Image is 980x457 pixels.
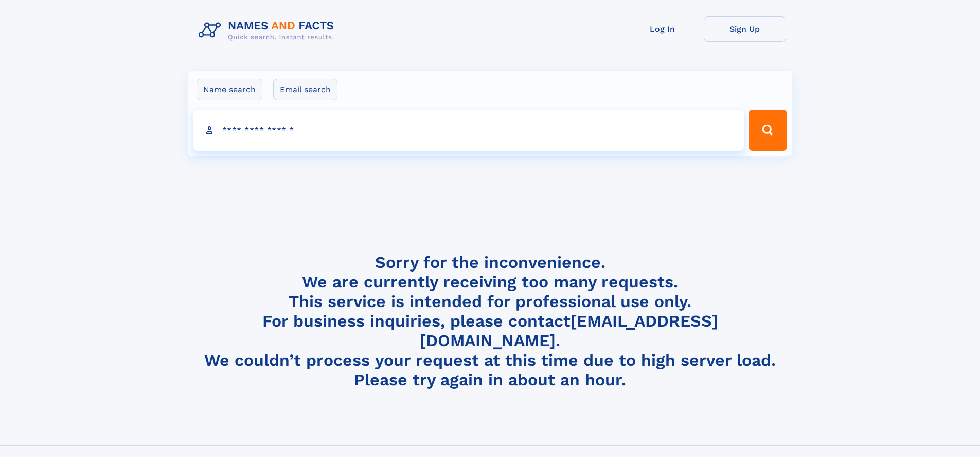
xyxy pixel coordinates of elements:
[273,79,337,100] label: Email search
[749,110,787,151] button: Search Button
[194,252,786,390] h4: Sorry for the inconvenience. We are currently receiving too many requests. This service is intend...
[194,16,343,44] img: Logo Names and Facts
[621,16,704,42] a: Log In
[704,16,786,42] a: Sign Up
[197,79,262,100] label: Name search
[193,110,744,151] input: search input
[420,311,718,350] a: [EMAIL_ADDRESS][DOMAIN_NAME]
